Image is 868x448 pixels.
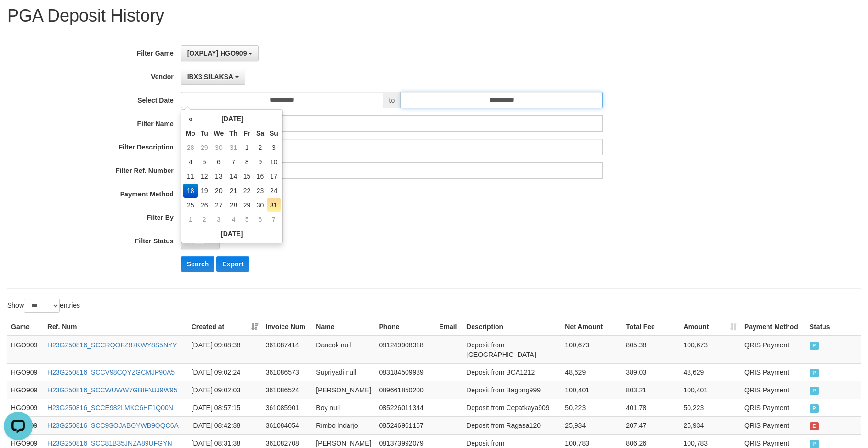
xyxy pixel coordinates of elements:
[810,387,819,395] span: PAID
[47,404,173,412] a: H23G250816_SCCE982LMKC6HF1Q00N
[561,336,622,364] td: 100,673
[262,381,313,399] td: 361086524
[183,112,198,126] th: «
[188,318,262,336] th: Created at: activate to sort column ascending
[741,399,806,416] td: QRIS Payment
[240,126,253,140] th: Fr
[226,184,240,198] td: 21
[462,416,561,434] td: Deposit from Ragasa120
[741,416,806,434] td: QRIS Payment
[312,416,375,434] td: Rimbo Indarjo
[181,45,259,61] button: [OXPLAY] HGO909
[810,422,819,430] span: EXPIRED
[226,169,240,184] td: 14
[262,416,313,434] td: 361084054
[680,399,741,416] td: 50,223
[375,336,435,364] td: 081249908318
[312,399,375,416] td: Boy null
[198,140,211,155] td: 29
[561,416,622,434] td: 25,934
[181,69,245,85] button: IBX3 SILAKSA
[7,6,861,25] h1: PGA Deposit History
[810,404,819,413] span: PAID
[211,126,227,140] th: We
[211,155,227,169] td: 6
[262,363,313,381] td: 361086573
[240,155,253,169] td: 8
[7,299,80,313] label: Show entries
[622,399,679,416] td: 401.78
[187,237,208,245] span: - ALL -
[462,336,561,364] td: Deposit from [GEOGRAPHIC_DATA]
[7,318,44,336] th: Game
[622,381,679,399] td: 803.21
[226,212,240,227] td: 4
[198,212,211,227] td: 2
[375,318,435,336] th: Phone
[375,381,435,399] td: 089661850200
[810,440,819,448] span: PAID
[741,336,806,364] td: QRIS Payment
[680,416,741,434] td: 25,934
[253,140,267,155] td: 2
[198,112,267,126] th: [DATE]
[622,318,679,336] th: Total Fee
[211,140,227,155] td: 30
[7,381,44,399] td: HGO909
[312,381,375,399] td: [PERSON_NAME]
[7,363,44,381] td: HGO909
[211,198,227,212] td: 27
[240,212,253,227] td: 5
[211,169,227,184] td: 13
[7,336,44,364] td: HGO909
[561,318,622,336] th: Net Amount
[183,184,198,198] td: 18
[181,256,215,272] button: Search
[741,381,806,399] td: QRIS Payment
[198,126,211,140] th: Tu
[262,399,313,416] td: 361085901
[462,381,561,399] td: Deposit from Bagong999
[267,155,281,169] td: 10
[226,126,240,140] th: Th
[183,227,281,241] th: [DATE]
[375,416,435,434] td: 085246961167
[188,381,262,399] td: [DATE] 09:02:03
[312,363,375,381] td: Supriyadi null
[267,169,281,184] td: 17
[262,336,313,364] td: 361087414
[262,318,313,336] th: Invoice Num
[226,140,240,155] td: 31
[561,399,622,416] td: 50,223
[240,140,253,155] td: 1
[198,155,211,169] td: 5
[622,416,679,434] td: 207.47
[680,318,741,336] th: Amount: activate to sort column ascending
[240,184,253,198] td: 22
[47,341,177,349] a: H23G250816_SCCRQOFZ87KWY8S5NYY
[198,198,211,212] td: 26
[211,184,227,198] td: 20
[561,381,622,399] td: 100,401
[187,73,233,80] span: IBX3 SILAKSA
[462,318,561,336] th: Description
[680,336,741,364] td: 100,673
[462,399,561,416] td: Deposit from Cepatkaya909
[183,155,198,169] td: 4
[806,318,861,336] th: Status
[47,439,172,447] a: H23G250816_SCC81B35JNZA89UFGYN
[47,368,175,376] a: H23G250816_SCCV98CQYZGCMJP90A5
[462,363,561,381] td: Deposit from BCA1212
[267,140,281,155] td: 3
[312,336,375,364] td: Dancok null
[24,299,60,313] select: Showentries
[383,92,401,108] span: to
[267,126,281,140] th: Su
[680,363,741,381] td: 48,629
[253,198,267,212] td: 30
[240,198,253,212] td: 29
[226,155,240,169] td: 7
[810,369,819,377] span: PAID
[253,126,267,140] th: Sa
[312,318,375,336] th: Name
